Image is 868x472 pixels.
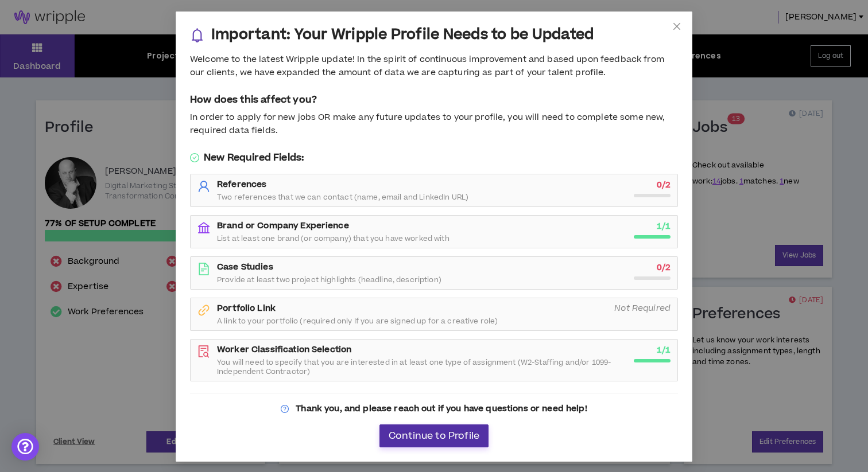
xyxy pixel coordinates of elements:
div: Welcome to the latest Wripple update! In the spirit of continuous improvement and based upon feed... [190,53,678,79]
strong: 1 / 1 [657,220,671,232]
h5: New Required Fields: [190,151,678,165]
span: Continue to Profile [389,431,479,442]
i: Not Required [614,302,671,314]
div: Open Intercom Messenger [11,433,39,461]
strong: 0 / 2 [657,262,671,274]
strong: Case Studies [217,261,273,273]
span: close [672,22,681,31]
h5: How does this affect you? [190,93,678,107]
span: bank [197,221,210,234]
div: In order to apply for new jobs OR make any future updates to your profile, you will need to compl... [190,111,678,137]
span: file-search [197,345,210,358]
span: check-circle [190,153,199,162]
h3: Important: Your Wripple Profile Needs to be Updated [211,26,594,44]
span: Two references that we can contact (name, email and LinkedIn URL) [217,193,468,202]
strong: 0 / 2 [657,179,671,191]
span: You will need to specify that you are interested in at least one type of assignment (W2-Staffing ... [217,358,627,376]
button: Close [661,11,692,42]
span: user [197,180,210,193]
strong: Brand or Company Experience [217,220,349,232]
span: file-text [197,263,210,275]
span: A link to your portfolio (required only If you are signed up for a creative role) [217,317,498,326]
strong: 1 / 1 [657,344,671,356]
strong: Portfolio Link [217,302,276,314]
strong: Worker Classification Selection [217,344,351,356]
span: List at least one brand (or company) that you have worked with [217,234,449,243]
span: question-circle [281,405,289,413]
span: bell [190,28,204,42]
strong: References [217,178,266,190]
span: Provide at least two project highlights (headline, description) [217,275,441,284]
button: Continue to Profile [379,424,489,447]
span: link [197,304,210,317]
strong: Thank you, and please reach out if you have questions or need help! [296,403,587,415]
